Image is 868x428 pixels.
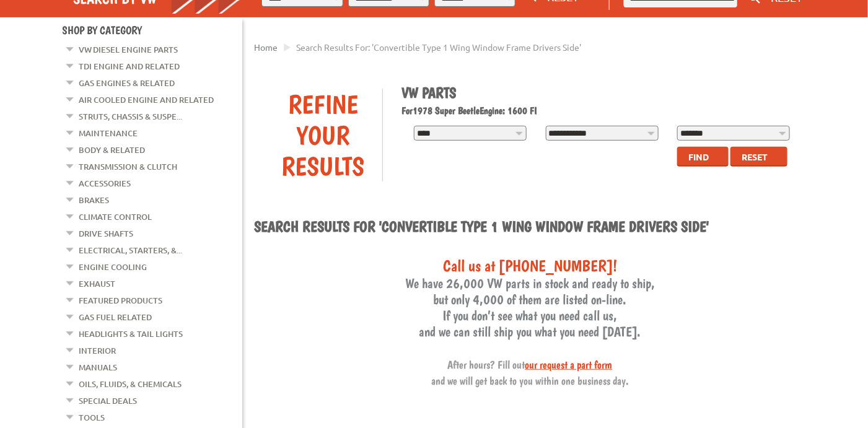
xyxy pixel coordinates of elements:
[79,376,182,392] a: Oils, Fluids, & Chemicals
[730,147,787,167] button: Reset
[79,75,175,91] a: Gas Engines & Related
[255,41,278,53] a: Home
[264,89,383,181] div: Refine Your Results
[401,105,413,116] span: For
[63,24,242,37] h4: Shop By Category
[255,217,806,237] h1: Search results for 'Convertible Type 1 Wing Window Frame Drivers Side'
[79,276,116,292] a: Exhaust
[79,209,152,225] a: Climate Control
[689,151,709,162] span: Find
[79,58,180,74] a: TDI Engine and Related
[79,192,110,208] a: Brakes
[297,41,582,53] span: Search results for: 'Convertible Type 1 Wing Window Frame Drivers Side'
[79,292,163,308] a: Featured Products
[79,108,183,124] a: Struts, Chassis & Suspe...
[79,142,146,158] a: Body & Related
[525,358,613,371] a: our request a part form
[401,105,797,116] h2: 1978 Super Beetle
[79,242,183,258] a: Electrical, Starters, &...
[79,359,118,375] a: Manuals
[79,175,131,191] a: Accessories
[79,309,152,325] a: Gas Fuel Related
[79,259,147,275] a: Engine Cooling
[480,105,537,116] span: Engine: 1600 FI
[255,256,806,388] h3: We have 26,000 VW parts in stock and ready to ship, but only 4,000 of them are listed on-line. If...
[79,326,183,342] a: Headlights & Tail Lights
[401,84,797,102] h1: VW Parts
[79,125,138,141] a: Maintenance
[79,343,116,359] a: Interior
[443,256,617,275] span: Call us at [PHONE_NUMBER]!
[677,147,729,167] button: Find
[79,159,178,175] a: Transmission & Clutch
[742,151,768,162] span: Reset
[79,409,105,426] a: Tools
[79,393,138,409] a: Special Deals
[79,92,214,108] a: Air Cooled Engine and Related
[431,358,629,387] span: After hours? Fill out and we will get back to you within one business day.
[79,41,178,58] a: VW Diesel Engine Parts
[79,225,134,242] a: Drive Shafts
